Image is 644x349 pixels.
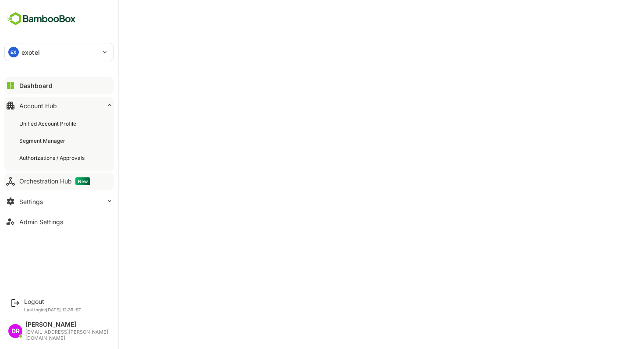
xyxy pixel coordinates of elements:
div: EXexotel [5,43,113,61]
div: Dashboard [19,82,53,89]
div: Logout [24,298,81,305]
button: Account Hub [4,97,114,114]
div: [EMAIL_ADDRESS][PERSON_NAME][DOMAIN_NAME] [25,329,110,341]
img: BambooboxFullLogoMark.5f36c76dfaba33ec1ec1367b70bb1252.svg [4,11,78,27]
div: DR [8,324,22,338]
button: Admin Settings [4,213,114,230]
div: [PERSON_NAME] [25,321,110,328]
div: Unified Account Profile [19,120,78,127]
div: Segment Manager [19,137,67,145]
div: Authorizations / Approvals [19,154,86,162]
p: exotel [21,48,40,57]
span: New [75,177,90,185]
div: Admin Settings [19,218,63,226]
div: EX [8,47,19,57]
button: Orchestration HubNew [4,173,114,190]
div: Orchestration Hub [19,177,90,185]
div: Account Hub [19,102,57,109]
button: Settings [4,193,114,210]
button: Dashboard [4,77,114,94]
div: Settings [19,198,43,205]
p: Last login: [DATE] 12:36 IST [24,307,81,312]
